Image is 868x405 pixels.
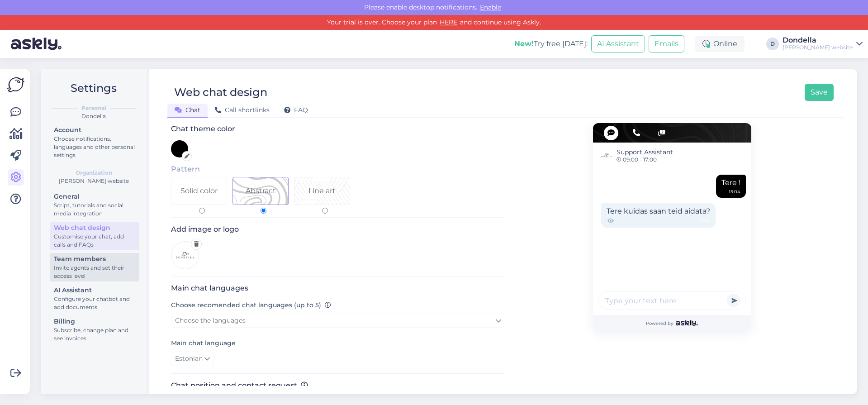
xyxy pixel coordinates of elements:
span: Estonian [175,354,203,364]
b: New! [514,39,534,48]
span: Call shortlinks [215,106,270,114]
a: HERE [437,18,460,26]
div: Dondella [48,112,139,120]
div: Tere ! [716,175,746,198]
div: 15:04 [729,188,740,195]
div: Web chat design [174,84,267,101]
span: Chat [175,106,200,114]
button: Emails [649,35,684,52]
div: Script, tutorials and social media integration [54,201,135,218]
a: Estonian [171,352,214,366]
input: Type your text here [598,291,746,310]
b: Organization [76,169,112,177]
h3: Chat position and contact request [171,381,505,390]
a: Web chat designCustomise your chat, add calls and FAQs [50,222,139,250]
span: 15:05 [699,217,710,225]
div: Subscribe, change plan and see invoices [54,326,135,343]
div: D [766,38,779,50]
b: Personal [81,104,106,112]
label: Main chat language [171,338,236,348]
a: Team membersInvite agents and set their access level [50,253,139,281]
img: Logo preview [171,241,199,269]
h3: Add image or logo [171,225,505,233]
img: Askly [676,320,698,326]
a: GeneralScript, tutorials and social media integration [50,191,139,219]
div: [PERSON_NAME] website [783,44,853,51]
input: Solid color [199,208,205,214]
div: Choose notifications, languages and other personal settings [54,135,135,159]
div: Configure your chatbot and add documents [54,295,135,311]
a: Choose the languages [171,314,505,328]
button: Save [805,84,834,101]
div: Web chat design [54,223,135,233]
label: Choose recomended chat languages (up to 5) [171,300,331,310]
a: Dondella[PERSON_NAME] website [783,37,863,51]
h5: Pattern [171,165,505,173]
span: 09:00 - 17:00 [617,157,673,162]
div: Team members [54,254,135,264]
a: BillingSubscribe, change plan and see invoices [50,315,139,344]
div: Account [54,125,135,135]
div: Tere kuidas saan teid aidata? [601,203,716,228]
h2: Settings [48,80,139,97]
div: Try free [DATE]: [514,38,588,49]
h3: Chat theme color [171,124,505,133]
h3: Main chat languages [171,284,505,292]
div: General [54,192,135,201]
div: Line art [308,186,336,196]
div: Billing [54,317,135,326]
a: AccountChoose notifications, languages and other personal settings [50,124,139,161]
img: Askly Logo [7,76,24,93]
span: Powered by [646,320,698,327]
span: Choose the languages [175,316,246,324]
span: Enable [477,3,504,11]
div: Dondella [783,37,853,44]
div: Invite agents and set their access level [54,264,135,280]
div: Abstract [246,186,276,196]
div: AI Assistant [54,286,135,295]
div: Customise your chat, add calls and FAQs [54,233,135,249]
input: Pattern 1Abstract [261,208,266,214]
span: Support Assistant [617,148,673,157]
img: Support [599,148,614,162]
div: Solid color [180,186,218,196]
input: Pattern 2Line art [322,208,328,214]
div: Online [695,36,745,52]
div: [PERSON_NAME] website [48,177,139,185]
button: AI Assistant [591,35,645,52]
a: AI AssistantConfigure your chatbot and add documents [50,284,139,313]
span: FAQ [284,106,308,114]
